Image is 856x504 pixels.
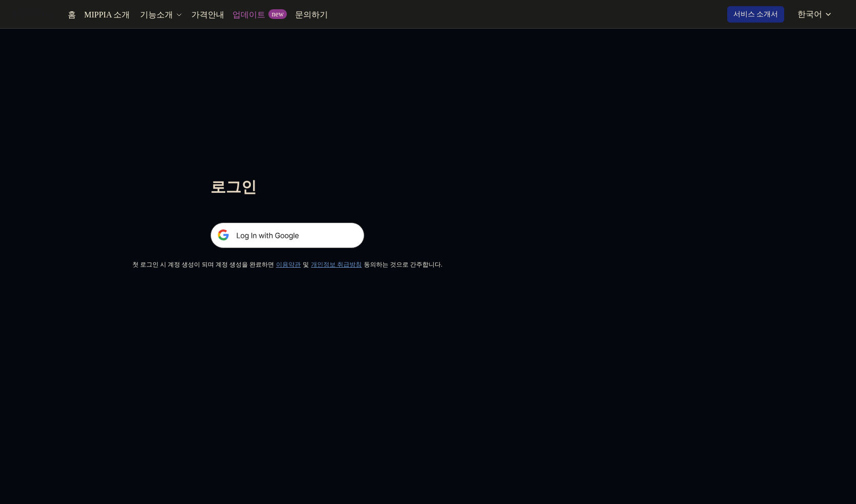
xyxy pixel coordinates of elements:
[156,260,419,269] div: 첫 로그인 시 계정 생성이 되며 계정 생성을 완료하면 및 동의하는 것으로 간주합니다.
[210,223,364,248] img: 구글 로그인 버튼
[799,8,824,21] div: 한국어
[134,9,176,21] button: 기능소개
[184,9,212,21] a: 가격안내
[210,176,364,198] h1: 로그인
[736,6,787,23] button: 서비스 소개서
[252,9,273,19] div: new
[221,9,249,21] a: 업데이트
[308,261,351,268] a: 개인정보 취급방침
[281,9,309,21] a: 문의하기
[134,9,167,21] div: 기능소개
[792,4,839,25] button: 한국어
[83,9,126,21] a: MIPPIA 소개
[278,261,299,268] a: 이용약관
[68,9,75,21] a: 홈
